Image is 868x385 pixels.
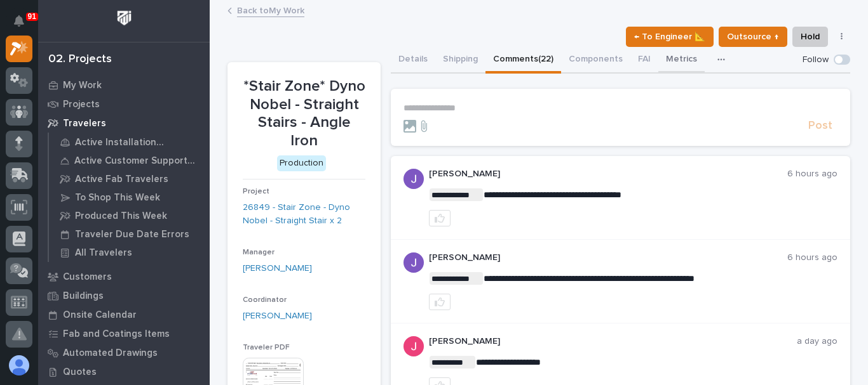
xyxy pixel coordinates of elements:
p: [PERSON_NAME] [429,336,797,347]
p: Follow [803,55,829,65]
button: Metrics [658,47,705,74]
p: Travelers [63,118,106,129]
p: Active Installation Travelers [75,137,200,148]
img: ACg8ocI-SXp0KwvcdjE4ZoRMyLsZRSgZqnEZt9q_hAaElEsh-D-asw=s96-c [403,336,424,356]
a: [PERSON_NAME] [243,310,312,323]
p: Onsite Calendar [63,310,137,321]
a: Buildings [38,286,210,305]
p: 91 [28,12,36,21]
p: Projects [63,99,100,110]
span: Traveler PDF [243,344,290,351]
a: Onsite Calendar [38,305,210,324]
span: Manager [243,249,275,256]
span: Coordinator [243,296,287,304]
a: To Shop This Week [49,188,210,206]
p: 6 hours ago [787,252,837,263]
img: AATXAJywsQtdZu1w-rz0-06ykoMAWJuusLdIj9kTasLJ=s96-c [403,252,424,273]
span: Outsource ↑ [727,29,779,44]
span: ← To Engineer 📐 [634,29,705,44]
p: [PERSON_NAME] [429,169,787,179]
p: Active Customer Support Travelers [74,155,200,167]
button: Comments (22) [485,47,561,74]
p: Traveler Due Date Errors [75,229,189,240]
p: All Travelers [75,247,132,259]
button: like this post [429,294,451,310]
img: AATXAJywsQtdZu1w-rz0-06ykoMAWJuusLdIj9kTasLJ=s96-c [403,169,424,189]
p: Automated Drawings [63,348,158,359]
a: Travelers [38,114,210,133]
span: Post [808,119,832,133]
a: Back toMy Work [237,3,304,17]
p: My Work [63,80,102,91]
p: Fab and Coatings Items [63,329,170,340]
a: My Work [38,75,210,95]
p: To Shop This Week [75,192,160,204]
p: Customers [63,271,112,283]
p: Active Fab Travelers [75,174,168,185]
a: 26849 - Stair Zone - Dyno Nobel - Straight Stair x 2 [243,201,365,228]
a: Fab and Coatings Items [38,324,210,343]
a: [PERSON_NAME] [243,262,312,275]
a: Active Installation Travelers [49,133,210,151]
button: FAI [630,47,658,74]
span: Project [243,188,269,195]
div: Production [277,155,326,171]
a: Projects [38,95,210,114]
p: Quotes [63,367,97,378]
p: *Stair Zone* Dyno Nobel - Straight Stairs - Angle Iron [243,77,365,150]
div: 02. Projects [48,53,112,67]
a: All Travelers [49,244,210,261]
img: Workspace Logo [112,6,136,30]
p: 6 hours ago [787,169,837,179]
a: Produced This Week [49,207,210,225]
a: Quotes [38,362,210,381]
a: Traveler Due Date Errors [49,225,210,243]
button: Components [561,47,630,74]
button: Hold [792,27,828,47]
button: Post [803,119,837,133]
div: Notifications91 [16,15,32,36]
button: ← To Engineer 📐 [626,27,714,47]
button: users-avatar [6,352,32,379]
a: Customers [38,267,210,286]
a: Active Fab Travelers [49,170,210,188]
button: Outsource ↑ [719,27,787,47]
a: Automated Drawings [38,343,210,362]
p: Buildings [63,290,104,302]
button: Notifications [6,8,32,34]
span: Hold [801,29,820,44]
p: a day ago [797,336,837,347]
p: Produced This Week [75,211,167,222]
button: like this post [429,210,451,226]
button: Details [391,47,435,74]
p: [PERSON_NAME] [429,252,787,263]
a: Active Customer Support Travelers [49,152,210,169]
button: Shipping [435,47,485,74]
